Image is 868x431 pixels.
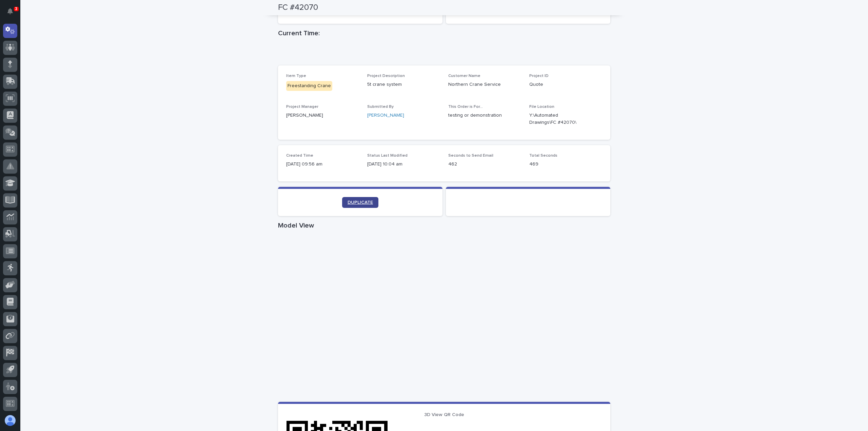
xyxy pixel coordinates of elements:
[448,154,493,158] span: Seconds to Send Email
[529,74,549,78] span: Project ID
[448,161,521,168] p: 462
[367,74,405,78] span: Project Description
[529,154,557,158] span: Total Seconds
[348,200,373,205] span: DUPLICATE
[424,412,464,417] span: 3D View QR Code
[367,81,440,88] p: 5t crane system
[3,413,17,428] button: users-avatar
[342,197,378,208] a: DUPLICATE
[286,74,306,78] span: Item Type
[278,3,318,13] h2: FC #42070
[286,105,318,109] span: Project Manager
[448,81,521,88] p: Northern Crane Service
[278,29,610,37] h1: Current Time:
[367,112,404,119] a: [PERSON_NAME]
[448,112,521,119] p: testing or demonstration
[278,40,610,65] iframe: Current Time:
[367,161,440,168] p: [DATE] 10:04 am
[529,105,554,109] span: File Location
[529,81,602,88] p: Quote
[529,112,586,126] : Y:\Automated Drawings\FC #42070\
[286,81,332,91] div: Freestanding Crane
[15,6,17,11] p: 3
[8,8,17,19] div: Notifications3
[448,105,483,109] span: This Order is For...
[286,154,313,158] span: Created Time
[3,4,17,18] button: Notifications
[278,221,610,230] h1: Model View
[448,74,480,78] span: Customer Name
[367,105,394,109] span: Submitted By
[367,154,408,158] span: Status Last Modified
[278,232,610,402] iframe: Model View
[286,112,359,119] p: [PERSON_NAME]
[286,161,359,168] p: [DATE] 09:56 am
[529,161,602,168] p: 469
